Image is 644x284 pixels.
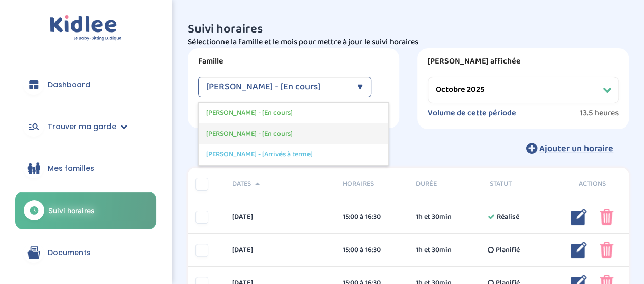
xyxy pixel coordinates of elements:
div: Dates [225,179,334,190]
span: [PERSON_NAME] - [En cours] [206,129,293,139]
a: Trouver ma garde [15,108,156,145]
a: Documents [15,234,156,271]
label: Famille [198,56,389,67]
label: Volume de cette période [428,108,516,118]
span: Horaires [343,179,401,190]
button: Ajouter un horaire [511,137,629,160]
span: [PERSON_NAME] - [En cours] [206,108,293,118]
div: Durée [408,179,482,190]
span: [PERSON_NAME] - [En cours] [206,77,320,97]
a: Mes familles [15,150,156,186]
span: Suivi horaires [48,205,95,216]
span: Trouver ma garde [48,121,116,132]
span: 1h et 30min [416,245,452,256]
span: 1h et 30min [416,212,452,223]
a: Suivi horaires [15,192,156,229]
img: poubelle_rose.png [600,209,613,225]
span: 13.5 heures [580,108,619,118]
div: Statut [482,179,555,190]
img: modifier_bleu.png [571,242,587,258]
p: Sélectionne la famille et le mois pour mettre à jour le suivi horaires [188,36,629,48]
span: Documents [48,247,91,258]
span: Réalisé [496,212,519,223]
span: Dashboard [48,80,90,90]
img: logo.svg [50,15,122,41]
span: Planifié [495,245,519,256]
div: Actions [555,179,629,190]
img: poubelle_rose.png [600,242,613,258]
div: 15:00 à 16:30 [343,212,401,223]
label: [PERSON_NAME] affichée [428,56,619,67]
span: [PERSON_NAME] - [Arrivés à terme] [206,149,313,160]
div: ▼ [357,77,363,97]
div: [DATE] [225,212,334,223]
a: Dashboard [15,67,156,103]
span: Ajouter un horaire [539,142,613,156]
div: 15:00 à 16:30 [343,245,401,256]
h3: Suivi horaires [188,23,629,36]
div: [DATE] [225,245,334,256]
img: modifier_bleu.png [571,209,587,225]
span: Mes familles [48,163,94,174]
